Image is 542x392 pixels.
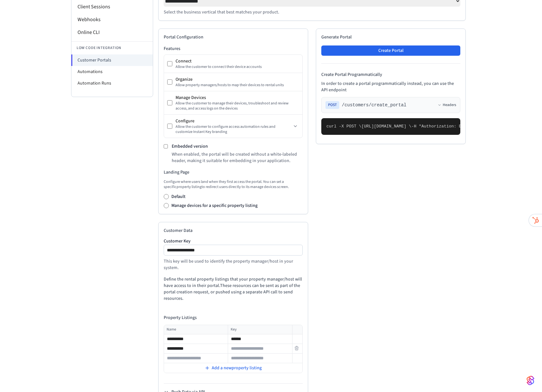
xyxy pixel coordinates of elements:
[172,151,303,164] p: When enabled, the portal will be created without a white-labeled header, making it suitable for e...
[164,45,303,52] h3: Features
[342,102,406,108] span: /customers/create_portal
[527,375,534,386] img: SeamLogoGradient.69752ec5.svg
[71,66,153,78] li: Automations
[71,41,153,54] li: Low Code Integration
[164,179,303,190] p: Configure where users land when they first access the portal. You can set a specific property lis...
[212,365,262,371] span: Add a new property listing
[326,124,361,129] span: curl -X POST \
[71,26,153,39] li: Online CLI
[321,34,460,40] h2: Generate Portal
[176,83,299,88] div: Allow property managers/hosts to map their devices to rental units
[321,45,460,56] button: Create Portal
[171,193,185,200] label: Default
[176,101,299,111] div: Allow the customer to manage their devices, troubleshoot and review access, and access logs on th...
[176,118,292,124] div: Configure
[176,76,299,83] div: Organize
[176,58,299,64] div: Connect
[71,78,153,89] li: Automation Runs
[164,325,228,334] th: Name
[321,80,460,93] p: In order to create a portal programmatically instead, you can use the API endpoint
[164,9,460,15] p: Select the business vertical that best matches your product.
[71,0,153,13] li: Client Sessions
[172,143,208,150] label: Embedded version
[164,239,303,243] label: Customer Key
[176,94,299,101] div: Manage Devices
[176,64,299,69] div: Allow the customer to connect their device accounts
[321,71,460,78] h4: Create Portal Programmatically
[438,102,456,108] button: Headers
[411,124,531,129] span: -H "Authorization: Bearer seam_api_key_123456" \
[164,169,303,176] h3: Landing Page
[164,227,303,234] h2: Customer Data
[71,54,153,66] li: Customer Portals
[176,124,292,135] div: Allow the customer to configure access automation rules and customize Instant Key branding
[228,325,292,334] th: Key
[164,276,303,302] p: Define the rental property listings that your property manager/host will have access to in their ...
[325,101,339,109] span: POST
[164,34,303,40] h2: Portal Configuration
[71,13,153,26] li: Webhooks
[171,202,258,209] label: Manage devices for a specific property listing
[164,314,303,321] h4: Property Listings
[164,258,303,271] p: This key will be used to identify the property manager/host in your system.
[361,124,411,129] span: [URL][DOMAIN_NAME] \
